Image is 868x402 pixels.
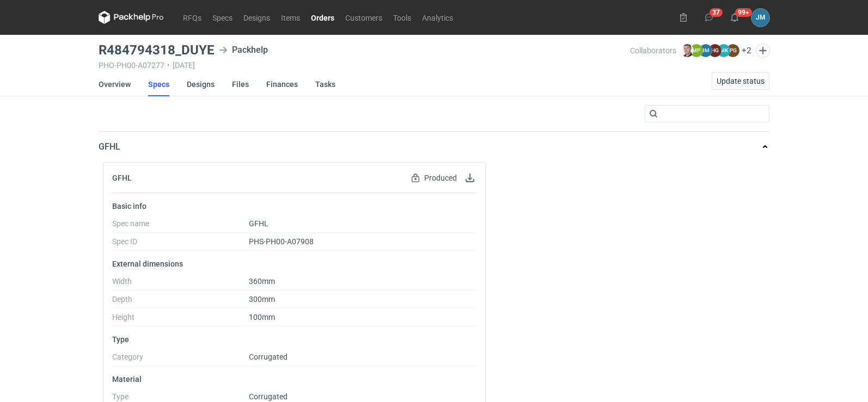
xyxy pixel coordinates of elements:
[751,9,769,27] button: JM
[249,392,288,401] span: Corrugated
[756,44,770,58] button: Edit collaborators
[207,11,238,24] a: Specs
[167,61,170,70] span: •
[112,202,476,211] p: Basic info
[112,335,476,344] p: Type
[742,46,751,55] button: +2
[699,44,712,57] figcaption: JM
[266,72,298,96] a: Finances
[249,237,314,246] span: PHS-PH00-A07908
[276,11,305,24] a: Items
[112,219,249,233] dt: Spec name
[238,11,276,24] a: Designs
[112,295,249,308] dt: Depth
[112,259,476,268] p: External dimensions
[249,295,275,304] span: 300mm
[99,11,164,24] svg: Packhelp Pro
[99,72,131,96] a: Overview
[232,72,249,96] a: Files
[112,375,476,384] p: Material
[717,44,730,57] figcaption: MK
[463,171,476,184] button: Download specification
[249,277,275,286] span: 360mm
[726,44,739,57] figcaption: PG
[148,72,169,96] a: Specs
[726,9,743,26] button: 99+
[112,237,249,251] dt: Spec ID
[409,171,459,184] div: Produced
[99,140,120,153] p: GFHL
[717,77,765,85] span: Update status
[112,277,249,290] dt: Width
[305,11,340,24] a: Orders
[417,11,459,24] a: Analytics
[249,313,275,321] span: 100mm
[315,72,335,96] a: Tasks
[178,11,207,24] a: RFQs
[681,44,694,57] img: Maciej Sikora
[751,9,769,27] div: Joanna Myślak
[219,44,268,57] div: Packhelp
[99,44,215,57] h3: R484794318_DUYE
[112,174,132,182] h2: GFHL
[187,72,215,96] a: Designs
[99,61,630,70] div: PHO-PH00-A07277 [DATE]
[112,352,249,366] dt: Category
[340,11,388,24] a: Customers
[249,219,268,228] span: GFHL
[700,9,718,26] button: 37
[388,11,417,24] a: Tools
[249,352,288,361] span: Corrugated
[712,72,769,90] button: Update status
[708,44,722,57] figcaption: HG
[690,44,703,57] figcaption: MP
[630,46,676,55] span: Collaborators
[112,313,249,326] dt: Height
